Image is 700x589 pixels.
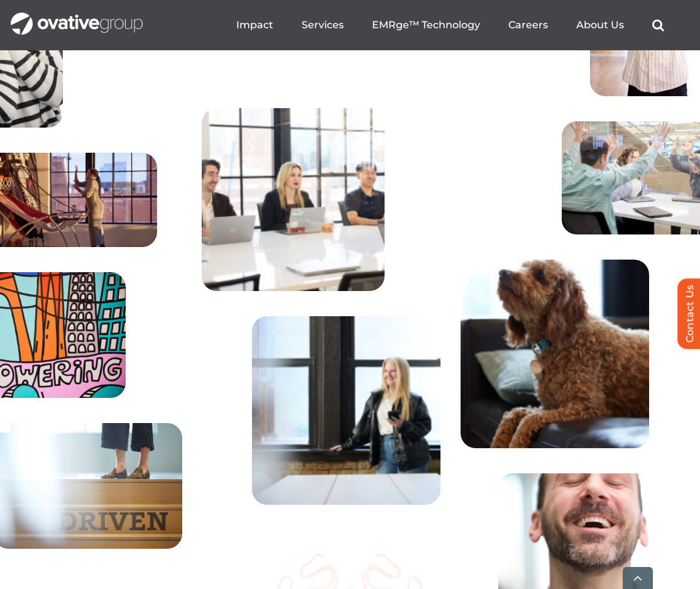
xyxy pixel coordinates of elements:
[461,260,649,448] img: ogiee
[252,316,440,505] img: Home – Careers 6
[372,19,480,31] a: EMRge™ Technology
[576,19,624,31] a: About Us
[236,5,664,45] nav: Menu
[236,19,273,31] a: Impact
[508,19,548,31] a: Careers
[302,19,344,31] a: Services
[202,108,384,290] img: Home – Careers 5
[11,11,143,23] a: OG_Full_horizontal_WHT
[652,19,664,31] a: Search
